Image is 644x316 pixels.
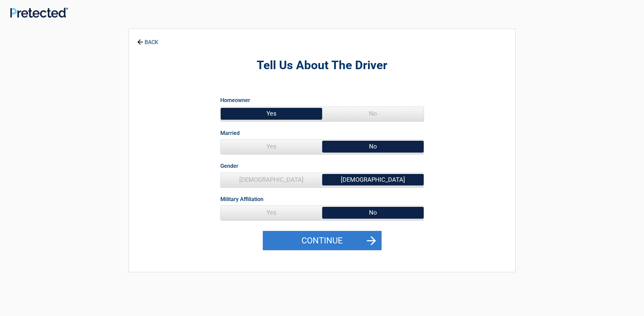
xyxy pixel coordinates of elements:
[136,33,160,45] a: BACK
[221,107,322,120] span: Yes
[322,206,424,219] span: No
[263,231,382,251] button: Continue
[322,107,424,120] span: No
[322,173,424,186] span: [DEMOGRAPHIC_DATA]
[322,140,424,153] span: No
[10,7,68,18] img: Main Logo
[220,161,238,171] label: Gender
[221,206,322,219] span: Yes
[220,96,250,105] label: Homeowner
[220,129,240,138] label: Married
[220,195,263,204] label: Military Affiliation
[221,140,322,153] span: Yes
[166,58,478,74] h2: Tell Us About The Driver
[221,173,322,186] span: [DEMOGRAPHIC_DATA]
